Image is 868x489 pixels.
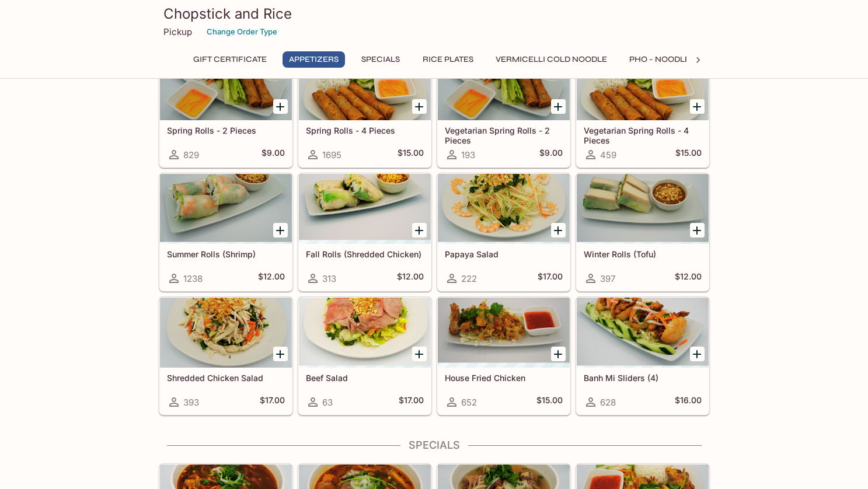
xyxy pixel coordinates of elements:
[690,347,705,361] button: Add Banh Mi Sliders (4)
[160,298,292,368] div: Shredded Chicken Salad
[600,273,615,284] span: 397
[159,297,292,415] a: Shredded Chicken Salad393$17.00
[576,173,709,291] a: Winter Rolls (Tofu)397$12.00
[438,298,570,368] div: House Fried Chicken
[258,271,285,285] h5: $12.00
[577,50,709,120] div: Vegetarian Spring Rolls - 4 Pieces
[183,149,199,160] span: 829
[299,174,431,244] div: Fall Rolls (Shredded Chicken)
[412,347,427,361] button: Add Beef Salad
[167,125,285,135] h5: Spring Rolls - 2 Pieces
[438,50,570,120] div: Vegetarian Spring Rolls - 2 Pieces
[690,99,705,114] button: Add Vegetarian Spring Rolls - 4 Pieces
[273,347,288,361] button: Add Shredded Chicken Salad
[167,373,285,383] h5: Shredded Chicken Salad
[461,149,475,160] span: 193
[461,397,477,408] span: 652
[322,149,341,160] span: 1695
[577,298,709,368] div: Banh Mi Sliders (4)
[551,223,566,237] button: Add Papaya Salad
[306,373,424,383] h5: Beef Salad
[283,51,345,68] button: Appetizers
[322,273,336,284] span: 313
[187,51,273,68] button: Gift Certificate
[201,23,283,41] button: Change Order Type
[600,397,616,408] span: 628
[397,271,424,285] h5: $12.00
[445,125,563,145] h5: Vegetarian Spring Rolls - 2 Pieces
[398,148,424,162] h5: $15.00
[675,271,702,285] h5: $12.00
[461,273,477,284] span: 222
[438,174,570,244] div: Papaya Salad
[298,173,431,291] a: Fall Rolls (Shredded Chicken)313$12.00
[412,223,427,237] button: Add Fall Rolls (Shredded Chicken)
[354,51,407,68] button: Specials
[577,174,709,244] div: Winter Rolls (Tofu)
[416,51,480,68] button: Rice Plates
[273,223,288,237] button: Add Summer Rolls (Shrimp)
[623,51,721,68] button: Pho - Noodle Soup
[690,223,705,237] button: Add Winter Rolls (Tofu)
[163,5,705,23] h3: Chopstick and Rice
[538,271,563,285] h5: $17.00
[159,50,292,167] a: Spring Rolls - 2 Pieces829$9.00
[437,50,570,167] a: Vegetarian Spring Rolls - 2 Pieces193$9.00
[584,125,702,145] h5: Vegetarian Spring Rolls - 4 Pieces
[160,174,292,244] div: Summer Rolls (Shrimp)
[159,173,292,291] a: Summer Rolls (Shrimp)1238$12.00
[445,249,563,259] h5: Papaya Salad
[159,439,710,452] h4: Specials
[262,148,285,162] h5: $9.00
[584,249,702,259] h5: Winter Rolls (Tofu)
[675,148,702,162] h5: $15.00
[576,297,709,415] a: Banh Mi Sliders (4)628$16.00
[576,50,709,167] a: Vegetarian Spring Rolls - 4 Pieces459$15.00
[299,298,431,368] div: Beef Salad
[399,395,424,409] h5: $17.00
[539,148,563,162] h5: $9.00
[306,125,424,135] h5: Spring Rolls - 4 Pieces
[273,99,288,114] button: Add Spring Rolls - 2 Pieces
[445,373,563,383] h5: House Fried Chicken
[183,273,203,284] span: 1238
[299,50,431,120] div: Spring Rolls - 4 Pieces
[551,347,566,361] button: Add House Fried Chicken
[600,149,616,160] span: 459
[298,50,431,167] a: Spring Rolls - 4 Pieces1695$15.00
[412,99,427,114] button: Add Spring Rolls - 4 Pieces
[167,249,285,259] h5: Summer Rolls (Shrimp)
[489,51,613,68] button: Vermicelli Cold Noodle
[298,297,431,415] a: Beef Salad63$17.00
[437,173,570,291] a: Papaya Salad222$17.00
[260,395,285,409] h5: $17.00
[536,395,563,409] h5: $15.00
[675,395,702,409] h5: $16.00
[437,297,570,415] a: House Fried Chicken652$15.00
[183,397,199,408] span: 393
[551,99,566,114] button: Add Vegetarian Spring Rolls - 2 Pieces
[322,397,333,408] span: 63
[163,26,192,37] p: Pickup
[160,50,292,120] div: Spring Rolls - 2 Pieces
[306,249,424,259] h5: Fall Rolls (Shredded Chicken)
[584,373,702,383] h5: Banh Mi Sliders (4)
